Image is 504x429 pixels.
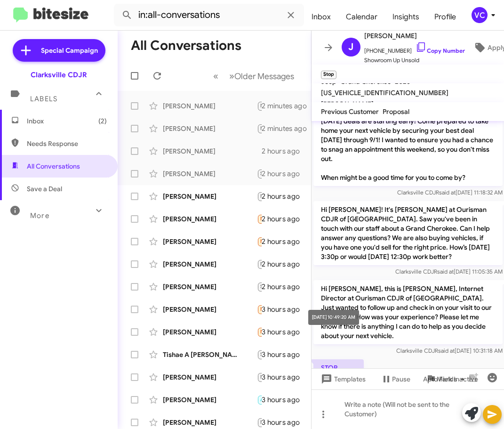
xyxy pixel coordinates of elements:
[260,419,296,425] span: Not-Interested
[27,116,107,126] span: Inbox
[163,214,257,224] div: [PERSON_NAME]
[416,47,465,54] a: Copy Number
[224,66,300,86] button: Next
[262,372,307,382] div: 3 hours ago
[313,280,503,344] p: Hi [PERSON_NAME], this is [PERSON_NAME], Internet Director at Ourisman CDJR of [GEOGRAPHIC_DATA]....
[27,184,62,194] span: Save a Deal
[163,282,257,291] div: [PERSON_NAME]
[208,66,300,86] nav: Page navigation example
[257,146,262,156] div: Hey we have decided to go hybrid or electric. So we still searching for hybrid 7 seater or electric
[229,70,234,82] span: »
[395,268,502,275] span: Clarksville CDJR [DATE] 11:05:35 AM
[260,397,302,403] span: Appointment Set
[313,359,364,376] p: STOP
[262,305,307,314] div: 3 hours ago
[114,4,304,26] input: Search
[163,372,257,382] div: [PERSON_NAME]
[257,168,262,179] div: STOP
[373,371,418,388] button: Pause
[257,394,262,405] div: I am going to try and come this upcoming [DATE] to look at it. Thank you!
[262,350,307,359] div: 3 hours ago
[338,3,385,31] a: Calendar
[257,304,262,315] div: No need just need a OTD price to see if I can get my pre approval increased
[30,211,49,220] span: More
[163,395,257,405] div: [PERSON_NAME]
[438,347,454,354] span: said at
[383,107,409,116] span: Proposal
[262,418,307,427] div: 3 hours ago
[98,116,107,126] span: (2)
[321,107,379,116] span: Previous Customer
[260,125,296,131] span: Not-Interested
[260,216,300,222] span: Needs Response
[257,123,262,134] div: Thank you for the reply.
[208,66,224,86] button: Previous
[163,146,257,156] div: [PERSON_NAME]
[260,351,272,357] span: Stop
[257,281,262,292] div: STOP
[304,3,338,31] a: Inbox
[234,71,294,81] span: Older Messages
[260,306,300,312] span: Needs Response
[313,65,503,186] p: Hi [PERSON_NAME] it's [PERSON_NAME], Internet Director at Ourisman CDJR of [GEOGRAPHIC_DATA]. Tha...
[262,395,307,405] div: 3 hours ago
[262,259,307,269] div: 2 hours ago
[472,7,488,23] div: VC
[163,101,257,111] div: [PERSON_NAME]
[319,371,366,388] span: Templates
[262,169,307,178] div: 2 hours ago
[163,418,257,427] div: [PERSON_NAME]
[262,327,307,337] div: 3 hours ago
[364,30,465,41] span: [PERSON_NAME]
[364,56,465,65] span: Showroom Up Unsold
[30,95,57,103] span: Labels
[163,124,257,133] div: [PERSON_NAME]
[262,237,307,246] div: 2 hours ago
[163,350,257,359] div: Tishae A [PERSON_NAME]
[262,101,314,111] div: 2 minutes ago
[423,371,468,388] span: Auto Fields
[321,89,448,97] span: [US_VEHICLE_IDENTIFICATION_NUMBER]
[163,237,257,246] div: [PERSON_NAME]
[464,7,494,23] button: VC
[427,3,464,31] a: Profile
[262,214,307,224] div: 2 hours ago
[321,100,374,108] span: [PERSON_NAME]
[257,259,262,269] div: No thank you I already found another vehicle I appreciate it though
[257,372,262,382] div: We have purchased a different vehicle
[163,259,257,269] div: [PERSON_NAME]
[439,189,455,196] span: said at
[260,283,272,290] span: Stop
[416,371,476,388] button: Auto Fields
[260,238,300,244] span: Needs Response
[321,71,336,79] small: Stop
[27,139,107,148] span: Needs Response
[163,327,257,337] div: [PERSON_NAME]
[262,146,307,156] div: 2 hours ago
[437,268,453,275] span: said at
[257,326,262,337] div: Are u in [US_STATE]
[213,70,218,82] span: «
[260,374,296,380] span: Not-Interested
[257,236,262,247] div: Hi I'm out of the market.
[260,193,296,199] span: Not-Interested
[131,38,241,53] h1: All Conversations
[163,169,257,178] div: [PERSON_NAME]
[385,3,427,31] a: Insights
[163,192,257,201] div: [PERSON_NAME]
[13,39,105,62] a: Special Campaign
[392,371,410,388] span: Pause
[31,70,87,80] div: Clarksville CDJR
[257,417,262,428] div: Hi I'm no longer in the market
[262,124,314,133] div: 2 minutes ago
[262,282,307,291] div: 2 hours ago
[163,305,257,314] div: [PERSON_NAME]
[41,46,98,55] span: Special Campaign
[348,40,353,55] span: J
[308,310,359,325] div: [DATE] 10:49:20 AM
[396,347,502,354] span: Clarksville CDJR [DATE] 10:31:18 AM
